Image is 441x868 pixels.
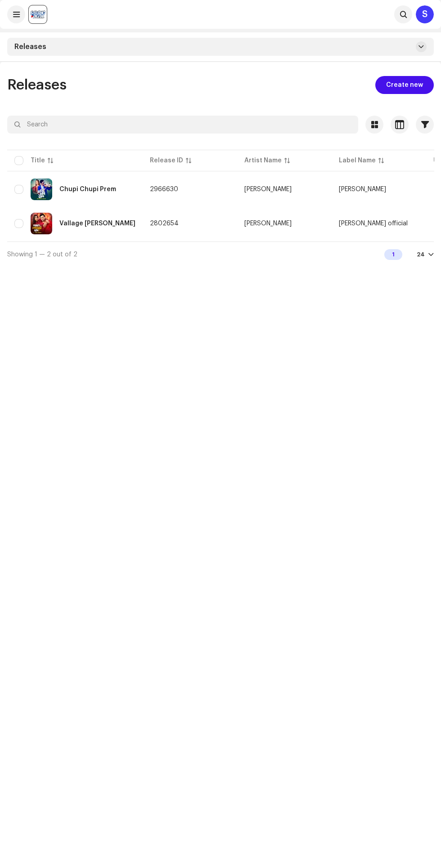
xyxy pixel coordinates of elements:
img: 6e4ebb3e-e44a-47f9-99c5-70457cd262e3 [31,213,52,234]
span: 2802654 [150,220,179,227]
span: Shimul Chowdhury [339,186,386,192]
div: Release ID [150,156,183,165]
div: [PERSON_NAME] [244,186,292,192]
div: Vallage Tor Misti Hashi [59,220,135,227]
div: 24 [417,251,425,258]
span: Showing 1 — 2 out of 2 [7,251,77,258]
span: Shimul Chowdhury [244,186,324,192]
img: f79af9bb-c320-4cc3-8a39-da99e524c07e [31,179,52,200]
input: Search [7,116,358,134]
button: Create new [375,76,434,94]
div: Label Name [339,156,376,165]
img: 002d0b7e-39bb-449f-ae97-086db32edbb7 [29,5,47,23]
span: Create new [386,76,423,94]
div: Chupi Chupi Prem [59,186,116,192]
span: 2966630 [150,186,178,192]
span: Releases [7,78,67,92]
div: Title [31,156,45,165]
span: Shimul Chowdhury [244,220,324,227]
span: Shimul Chowdhury official [339,220,408,227]
div: [PERSON_NAME] [244,220,292,227]
span: Releases [14,43,46,50]
div: Artist Name [244,156,282,165]
div: 1 [384,249,402,260]
div: S [416,5,434,23]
